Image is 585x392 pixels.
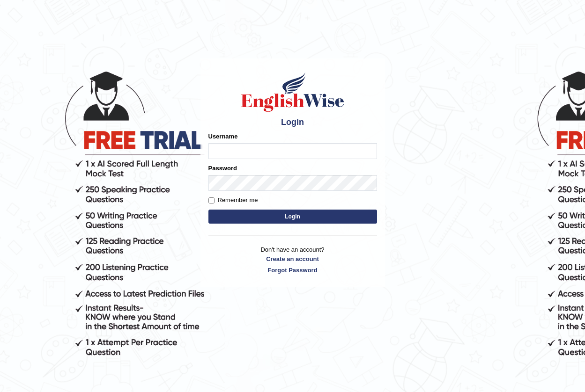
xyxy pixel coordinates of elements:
[208,197,215,203] input: Remember me
[239,71,346,113] img: Logo of English Wise sign in for intelligent practice with AI
[208,210,377,224] button: Login
[208,118,377,127] h4: Login
[208,266,377,275] a: Forgot Password
[208,254,377,263] a: Create an account
[208,245,377,274] p: Don't have an account?
[208,164,237,173] label: Password
[208,132,238,141] label: Username
[208,196,258,205] label: Remember me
